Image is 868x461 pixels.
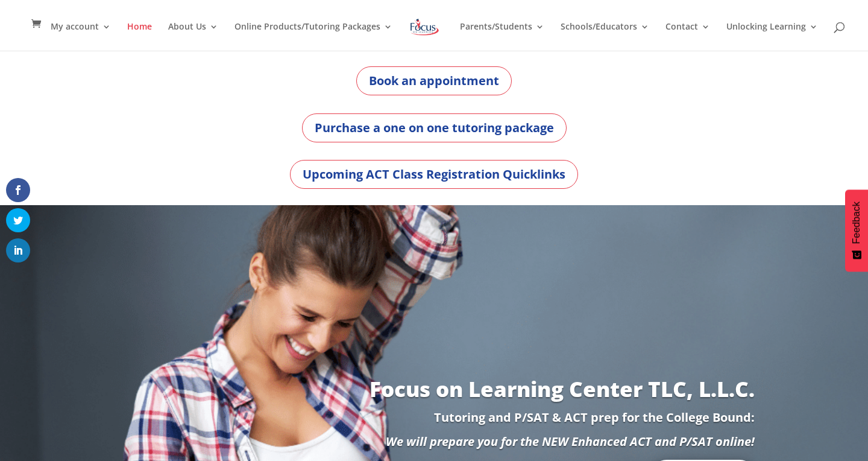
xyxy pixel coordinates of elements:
img: Focus on Learning [409,16,440,38]
a: Purchase a one on one tutoring package [302,113,567,142]
a: Unlocking Learning [726,22,818,51]
a: Parents/Students [460,22,544,51]
a: My account [51,22,111,51]
a: Online Products/Tutoring Packages [234,22,392,51]
span: Feedback [851,202,862,244]
a: Book an appointment [356,66,512,95]
a: Focus on Learning Center TLC, L.L.C. [370,375,755,403]
em: We will prepare you for the NEW Enhanced ACT and P/SAT online! [386,433,755,450]
a: Contact [665,22,710,51]
a: Schools/Educators [561,22,649,51]
p: Tutoring and P/SAT & ACT prep for the College Bound: [113,412,755,436]
button: Feedback - Show survey [845,189,868,272]
a: Home [127,22,152,51]
a: About Us [168,22,218,51]
a: Upcoming ACT Class Registration Quicklinks [290,160,578,189]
